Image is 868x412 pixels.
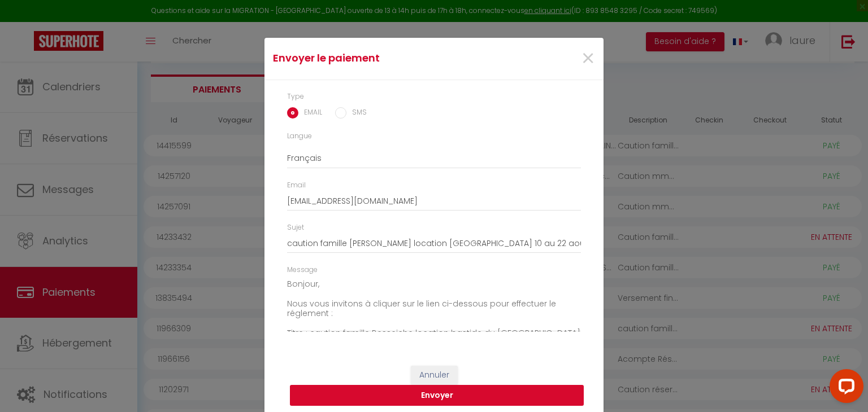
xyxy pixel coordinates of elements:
label: Sujet [287,222,304,233]
h4: Envoyer le paiement [273,50,483,66]
label: Langue [287,131,312,142]
label: Email [287,180,306,191]
label: SMS [346,107,367,120]
label: Message [287,265,318,275]
label: EMAIL [298,107,322,120]
iframe: LiveChat chat widget [821,365,868,412]
span: × [581,42,595,76]
button: Annuler [411,366,458,385]
label: Type [287,91,304,102]
button: Envoyer [290,385,584,406]
button: Close [581,47,595,71]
